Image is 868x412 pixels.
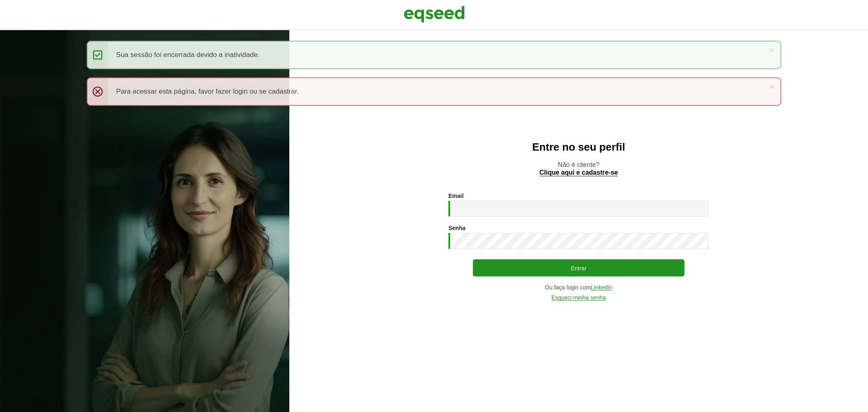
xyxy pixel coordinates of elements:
[448,285,709,291] div: Ou faça login com
[87,77,781,106] div: Para acessar esta página, favor fazer login ou se cadastrar.
[448,225,466,231] label: Senha
[540,169,618,176] a: Clique aqui e cadastre-se
[448,193,464,199] label: Email
[306,141,852,153] h2: Entre no seu perfil
[306,161,852,176] p: Não é cliente?
[404,4,465,24] img: EqSeed Logo
[551,295,606,301] a: Esqueci minha senha
[591,285,612,291] a: LinkedIn
[769,82,774,91] a: ×
[473,259,684,276] button: Entrar
[87,41,781,69] div: Sua sessão foi encerrada devido a inatividade.
[769,46,774,54] a: ×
